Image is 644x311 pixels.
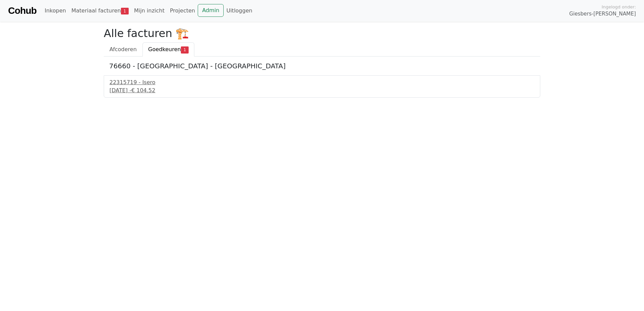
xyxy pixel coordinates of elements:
[181,46,189,53] span: 1
[142,42,194,57] a: Goedkeuren1
[602,4,636,10] span: Ingelogd onder:
[121,8,129,14] span: 1
[148,46,181,53] span: Goedkeuren
[104,27,540,40] h2: Alle facturen 🏗️
[131,87,155,94] span: € 104.52
[104,42,142,57] a: Afcoderen
[109,78,535,87] div: 22315719 - Isero
[109,87,535,95] div: [DATE] -
[198,4,224,17] a: Admin
[131,4,167,18] a: Mijn inzicht
[109,78,535,95] a: 22315719 - Isero[DATE] -€ 104.52
[224,4,255,18] a: Uitloggen
[109,62,535,70] h5: 76660 - [GEOGRAPHIC_DATA] - [GEOGRAPHIC_DATA]
[8,3,36,19] a: Cohub
[42,4,68,18] a: Inkopen
[109,46,137,53] span: Afcoderen
[69,4,131,18] a: Materiaal facturen1
[569,10,636,18] span: Giesbers-[PERSON_NAME]
[167,4,198,18] a: Projecten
